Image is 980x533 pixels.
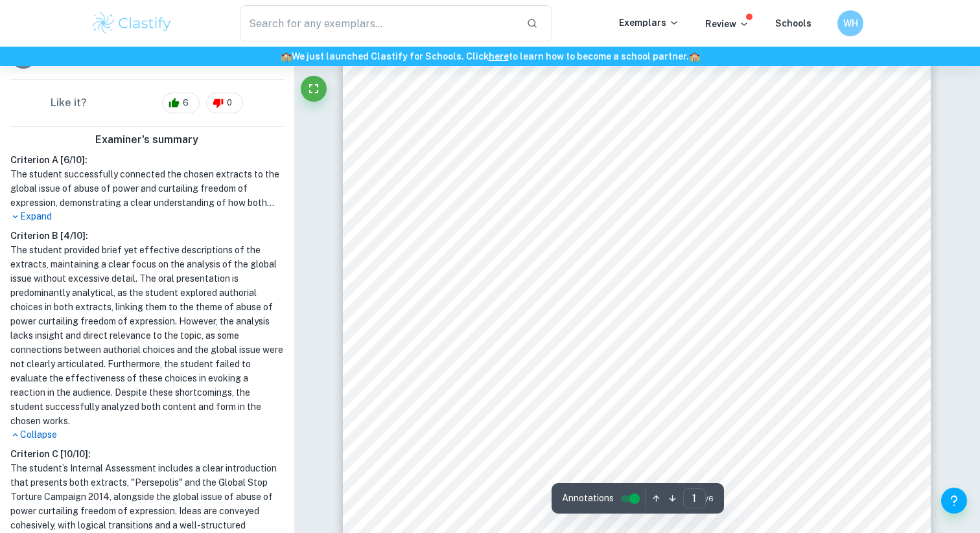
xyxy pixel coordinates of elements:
[51,95,87,111] h6: Like it?
[10,243,284,428] h1: The student provided brief yet effective descriptions of the extracts, maintaining a clear focus ...
[91,10,173,36] img: Clastify logo
[843,16,858,30] h6: WH
[10,167,284,210] h1: The student successfully connected the chosen extracts to the global issue of abuse of power and ...
[489,51,509,62] a: here
[10,210,284,223] p: Expand
[10,447,284,461] h6: Criterion C [ 10 / 10 ]:
[562,492,614,505] span: Annotations
[5,132,289,148] h6: Examiner's summary
[414,85,662,96] span: Literary Extract: <Persepolis= by [PERSON_NAME]
[619,16,679,30] p: Exemplars
[162,93,200,113] div: 6
[705,17,749,31] p: Review
[240,5,516,41] input: Search for any exemplars...
[301,76,327,102] button: Fullscreen
[220,96,239,109] span: 0
[10,229,284,243] h6: Criterion B [ 4 / 10 ]:
[689,51,700,62] span: 🏫
[706,493,714,505] span: / 6
[281,51,292,62] span: 🏫
[176,96,196,109] span: 6
[941,488,967,514] button: Help and Feedback
[10,153,284,167] h6: Criterion A [ 6 / 10 ]:
[10,428,284,442] p: Collapse
[3,49,977,63] h6: We just launched Clastify for Schools. Click to learn how to become a school partner.
[775,18,811,28] a: Schools
[206,93,243,113] div: 0
[837,10,863,36] button: WH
